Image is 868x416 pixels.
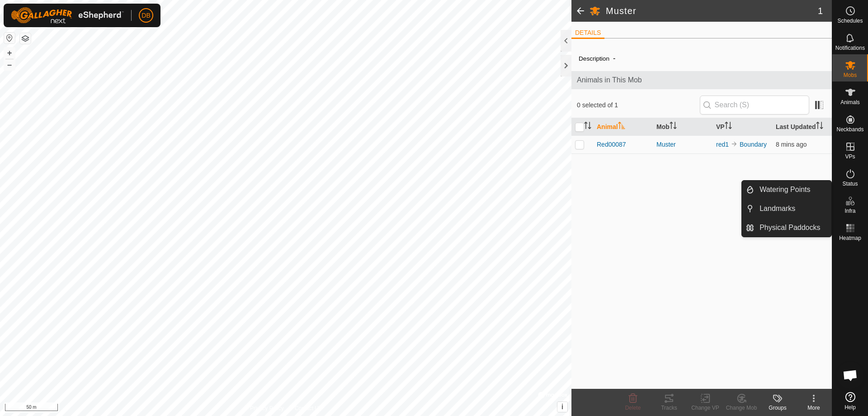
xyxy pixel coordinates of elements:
span: Status [842,181,858,186]
p-sorticon: Activate to sort [816,123,823,130]
button: + [4,48,15,58]
li: DETAILS [571,28,604,39]
span: DB [142,11,150,20]
li: Landmarks [742,200,831,218]
span: Watering Points [759,184,810,195]
li: Physical Paddocks [742,219,831,237]
div: Tracks [651,404,687,412]
a: Watering Points [754,181,831,199]
a: Physical Paddocks [754,219,831,237]
span: Landmarks [759,203,795,214]
th: Animal [593,118,653,136]
span: VPs [845,154,855,159]
button: Reset Map [4,33,15,43]
p-sorticon: Activate to sort [618,123,625,130]
span: 20 Sept 2025, 8:44 pm [776,141,807,148]
span: Heatmap [839,235,861,241]
button: – [4,59,15,70]
button: Map Layers [20,33,31,44]
div: Change VP [687,404,723,412]
a: red1 [716,141,729,148]
span: Neckbands [836,127,863,132]
p-sorticon: Activate to sort [725,123,732,130]
th: Mob [653,118,712,136]
div: Open chat [837,362,864,389]
span: Animals [840,100,860,105]
span: Mobs [844,72,857,78]
span: Help [844,405,856,410]
h2: Muster [606,5,818,16]
a: Help [832,388,868,414]
th: VP [712,118,772,136]
a: Privacy Policy [250,404,284,412]
img: Gallagher Logo [11,7,124,24]
input: Search (S) [700,96,809,115]
span: Red00087 [597,140,626,149]
span: 1 [818,4,823,18]
span: - [609,51,619,66]
span: Animals in This Mob [577,75,826,86]
a: Boundary [740,141,767,148]
span: Delete [625,405,641,411]
div: Groups [759,404,796,412]
span: 0 selected of 1 [577,100,700,110]
button: i [557,402,567,412]
th: Last Updated [772,118,832,136]
p-sorticon: Activate to sort [670,123,677,130]
p-sorticon: Activate to sort [584,123,591,130]
a: Landmarks [754,200,831,218]
li: Watering Points [742,181,831,199]
span: Infra [844,208,855,214]
a: Contact Us [295,404,321,412]
span: Physical Paddocks [759,222,820,233]
div: Muster [656,140,709,149]
label: Description [579,55,609,62]
span: Notifications [835,45,865,51]
img: to [731,140,738,148]
div: Change Mob [723,404,759,412]
div: More [796,404,832,412]
span: i [561,403,563,411]
span: Schedules [837,18,863,24]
